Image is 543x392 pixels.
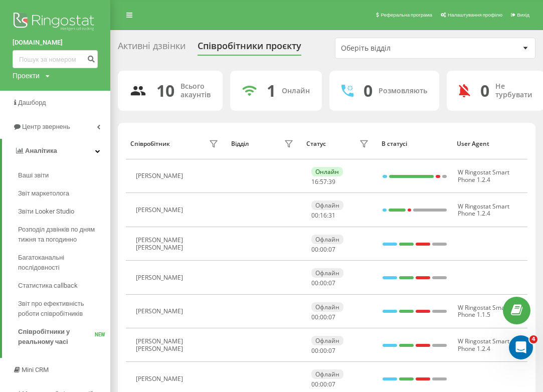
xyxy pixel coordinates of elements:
[267,81,276,100] div: 1
[311,178,335,185] div: : :
[18,249,110,277] a: Багатоканальні послідовності
[18,166,110,184] a: Ваші звіти
[458,202,509,218] span: W Ringostat Smart Phone 1.2.4
[458,303,509,319] span: W Ringostat Smart Phone 1.1.5
[311,245,318,254] span: 00
[311,268,343,278] div: Офлайн
[320,380,327,388] span: 00
[328,245,335,254] span: 07
[136,172,186,179] div: [PERSON_NAME]
[18,299,105,319] span: Звіт про ефективність роботи співробітників
[13,38,98,48] a: [DOMAIN_NAME]
[306,140,326,147] div: Статус
[136,274,186,281] div: [PERSON_NAME]
[311,336,343,345] div: Офлайн
[509,335,533,359] iframe: Intercom live chat
[18,281,78,291] span: Статистика callback
[328,177,335,186] span: 39
[311,369,343,379] div: Офлайн
[320,245,327,254] span: 00
[136,338,206,352] div: [PERSON_NAME] [PERSON_NAME]
[311,279,318,287] span: 00
[311,212,335,219] div: : :
[311,211,318,220] span: 00
[320,313,327,321] span: 00
[13,50,98,68] input: Пошук за номером
[18,295,110,323] a: Звіт про ефективність роботи співробітників
[136,375,186,382] div: [PERSON_NAME]
[231,140,249,147] div: Відділ
[457,140,522,147] div: User Agent
[22,366,49,373] span: Mini CRM
[18,225,105,245] span: Розподіл дзвінків по дням тижня та погодинно
[328,346,335,355] span: 07
[328,380,335,388] span: 07
[458,168,509,183] span: W Ringostat Smart Phone 1.2.4
[320,211,327,220] span: 16
[18,323,110,351] a: Співробітники у реальному часіNEW
[320,346,327,355] span: 00
[480,81,489,100] div: 0
[320,279,327,287] span: 00
[18,188,69,199] span: Звіт маркетолога
[328,211,335,220] span: 31
[458,337,509,352] span: W Ringostat Smart Phone 1.2.4
[18,277,110,295] a: Статистика callback
[311,347,335,354] div: : :
[198,41,301,56] div: Співробітники проєкту
[13,10,98,35] img: Ringostat logo
[180,82,211,99] div: Всього акаунтів
[529,335,537,343] span: 4
[311,177,318,186] span: 16
[379,87,427,95] div: Розмовляють
[136,308,186,315] div: [PERSON_NAME]
[2,139,110,163] a: Аналiтика
[311,201,343,210] div: Офлайн
[18,99,46,106] span: Дашборд
[18,207,74,217] span: Звіти Looker Studio
[328,313,335,321] span: 07
[13,71,40,81] div: Проекти
[341,44,461,53] div: Оберіть відділ
[22,123,70,130] span: Центр звернень
[311,302,343,312] div: Офлайн
[311,381,335,388] div: : :
[118,41,186,56] div: Активні дзвінки
[311,280,335,287] div: : :
[18,221,110,249] a: Розподіл дзвінків по дням тижня та погодинно
[311,246,335,253] div: : :
[311,235,343,244] div: Офлайн
[311,167,343,176] div: Онлайн
[382,140,447,147] div: В статусі
[311,346,318,355] span: 00
[320,177,327,186] span: 57
[18,203,110,221] a: Звіти Looker Studio
[18,253,105,273] span: Багатоканальні послідовності
[136,207,186,214] div: [PERSON_NAME]
[156,81,174,100] div: 10
[364,81,373,100] div: 0
[25,147,57,154] span: Аналiтика
[495,82,532,99] div: Не турбувати
[136,237,206,251] div: [PERSON_NAME] [PERSON_NAME]
[328,279,335,287] span: 07
[448,12,502,18] span: Налаштування профілю
[381,12,432,18] span: Реферальна програма
[18,327,95,347] span: Співробітники у реальному часі
[517,12,529,18] span: Вихід
[18,184,110,203] a: Звіт маркетолога
[18,170,49,180] span: Ваші звіти
[311,380,318,388] span: 00
[282,87,310,95] div: Онлайн
[311,314,335,321] div: : :
[130,140,170,147] div: Співробітник
[311,313,318,321] span: 00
